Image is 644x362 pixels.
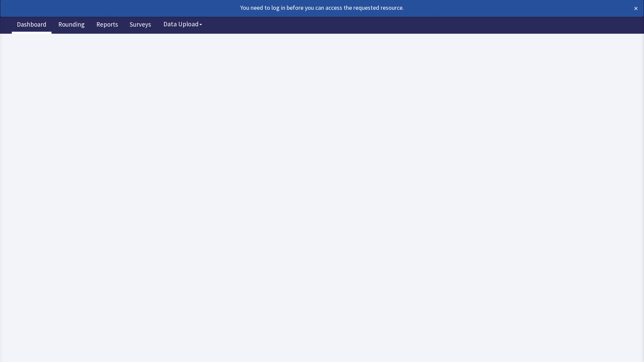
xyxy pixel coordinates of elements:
[53,17,90,34] a: Rounding
[125,17,156,34] a: Surveys
[159,18,206,30] button: Data Upload
[634,3,638,14] button: ×
[91,17,123,34] a: Reports
[6,3,575,12] div: You need to log in before you can access the requested resource.
[12,17,52,34] a: Dashboard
